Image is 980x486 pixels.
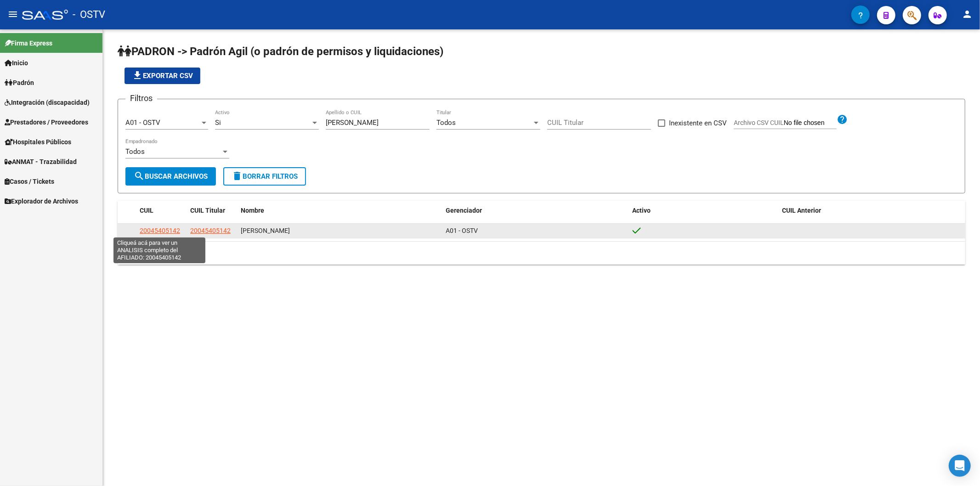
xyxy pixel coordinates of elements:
[633,207,651,214] span: Activo
[132,72,193,80] span: Exportar CSV
[125,92,157,105] h3: Filtros
[784,119,837,127] input: Archivo CSV CUIL
[782,207,821,214] span: CUIL Anterior
[223,167,306,186] button: Borrar Filtros
[962,9,973,20] mat-icon: person
[5,157,77,167] span: ANMAT - Trazabilidad
[73,5,105,25] span: - OSTV
[734,119,784,126] span: Archivo CSV CUIL
[5,38,52,48] span: Firma Express
[837,114,848,125] mat-icon: help
[5,58,28,68] span: Inicio
[669,118,727,129] span: Inexistente en CSV
[125,119,160,127] span: A01 - OSTV
[190,207,225,214] span: CUIL Titular
[241,207,264,214] span: Nombre
[241,227,290,234] span: [PERSON_NAME]
[232,172,298,181] span: Borrar Filtros
[118,242,965,265] div: 1 total
[237,201,442,220] datatable-header-cell: Nombre
[5,176,54,186] span: Casos / Tickets
[125,167,216,186] button: Buscar Archivos
[140,207,153,214] span: CUIL
[5,117,88,127] span: Prestadores / Proveedores
[125,147,145,156] span: Todos
[442,201,629,220] datatable-header-cell: Gerenciador
[629,201,779,220] datatable-header-cell: Activo
[232,170,243,181] mat-icon: delete
[118,45,443,58] span: PADRON -> Padrón Agil (o padrón de permisos y liquidaciones)
[134,172,208,181] span: Buscar Archivos
[190,227,231,234] span: 20045405142
[446,207,482,214] span: Gerenciador
[140,227,180,234] span: 20045405142
[187,201,237,220] datatable-header-cell: CUIL Titular
[5,78,34,88] span: Padrón
[446,227,478,234] span: A01 - OSTV
[436,119,456,127] span: Todos
[949,455,971,477] div: Open Intercom Messenger
[215,119,221,127] span: Si
[779,201,965,220] datatable-header-cell: CUIL Anterior
[134,170,145,181] mat-icon: search
[136,201,187,220] datatable-header-cell: CUIL
[7,9,18,20] mat-icon: menu
[5,97,90,107] span: Integración (discapacidad)
[5,137,71,147] span: Hospitales Públicos
[125,68,200,84] button: Exportar CSV
[5,196,78,206] span: Explorador de Archivos
[132,70,143,81] mat-icon: file_download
